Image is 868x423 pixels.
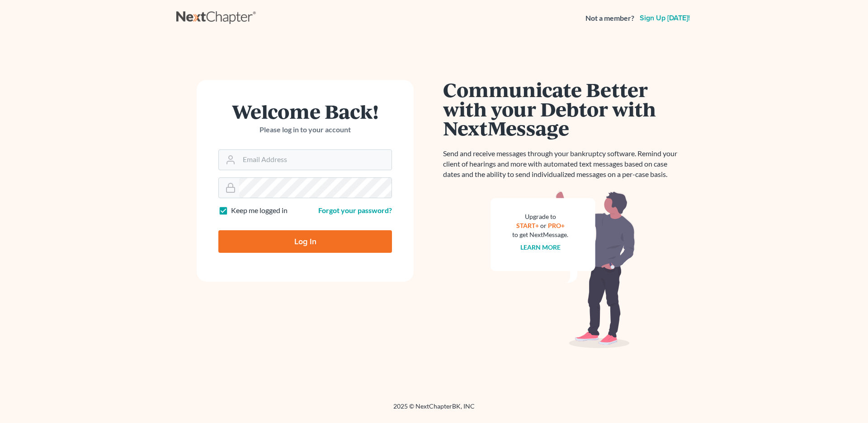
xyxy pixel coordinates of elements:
a: Sign up [DATE]! [638,14,692,22]
div: to get NextMessage. [512,230,568,239]
a: Learn more [520,243,561,251]
input: Log In [218,230,392,253]
img: nextmessage_bg-59042aed3d76b12b5cd301f8e5b87938c9018125f34e5fa2b7a6b67550977c72.svg [491,191,635,349]
h1: Welcome Back! [218,102,392,121]
h1: Communicate Better with your Debtor with NextMessage [443,80,683,138]
a: PRO+ [548,222,565,229]
span: or [540,222,547,229]
p: Send and receive messages through your bankruptcy software. Remind your client of hearings and mo... [443,149,683,180]
a: START+ [516,222,539,229]
p: Please log in to your account [218,125,392,135]
label: Keep me logged in [231,205,288,216]
div: Upgrade to [512,212,568,221]
strong: Not a member? [585,13,634,23]
input: Email Address [239,150,392,170]
div: 2025 © NextChapterBK, INC [176,402,692,418]
a: Forgot your password? [318,206,392,214]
